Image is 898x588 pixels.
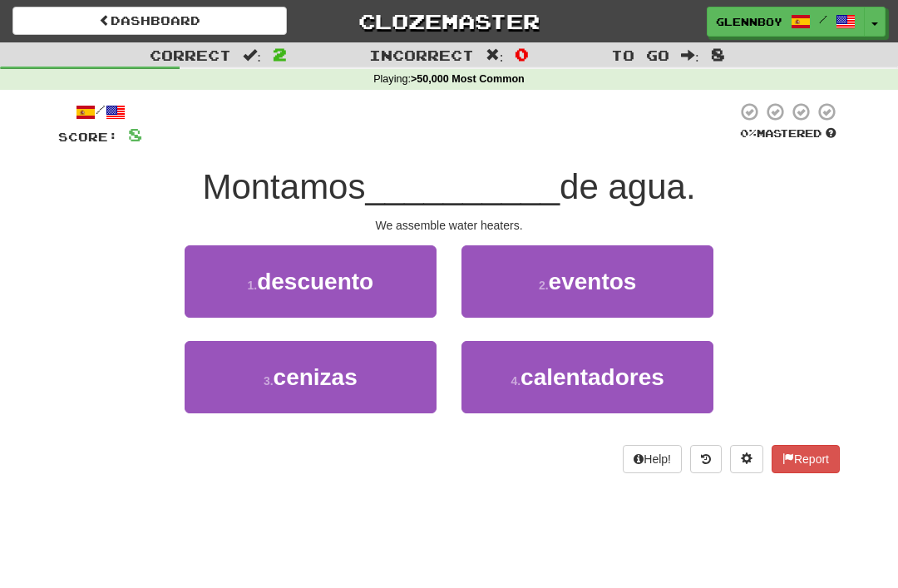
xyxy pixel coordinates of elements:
[740,126,757,140] span: 0 %
[690,445,722,473] button: Round history (alt+y)
[560,167,696,206] span: de agua.
[257,269,373,294] span: descuento
[737,126,840,141] div: Mastered
[486,48,504,62] span: :
[716,14,782,29] span: glennboy
[411,73,525,85] strong: >50,000 Most Common
[365,167,560,206] span: __________
[772,445,840,473] button: Report
[58,217,840,234] div: We assemble water heaters.
[185,341,437,413] button: 3.cenizas
[243,48,261,62] span: :
[58,130,118,144] span: Score:
[549,269,637,294] span: eventos
[623,445,682,473] button: Help!
[185,245,437,318] button: 1.descuento
[819,13,827,25] span: /
[521,364,664,390] span: calentadores
[611,47,669,63] span: To go
[461,245,713,318] button: 2.eventos
[128,124,142,145] span: 8
[150,47,231,63] span: Correct
[711,44,725,64] span: 8
[58,101,142,122] div: /
[539,279,549,292] small: 2 .
[247,279,257,292] small: 1 .
[312,7,586,36] a: Clozemaster
[12,7,287,35] a: Dashboard
[461,341,713,413] button: 4.calentadores
[515,44,529,64] span: 0
[707,7,865,37] a: glennboy /
[369,47,474,63] span: Incorrect
[202,167,365,206] span: Montamos
[681,48,699,62] span: :
[511,374,521,388] small: 4 .
[273,44,287,64] span: 2
[274,364,358,390] span: cenizas
[264,374,274,388] small: 3 .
